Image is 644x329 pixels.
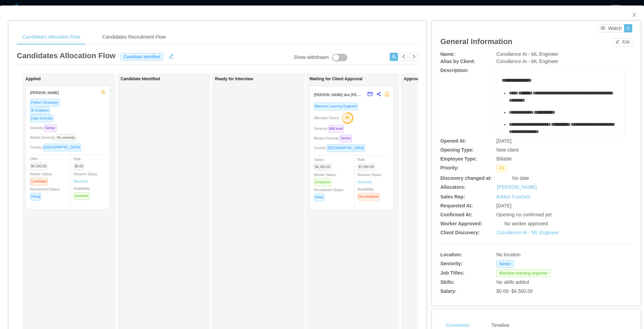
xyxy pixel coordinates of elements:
[410,53,418,61] button: icon: right
[30,145,84,149] span: Country:
[632,12,637,18] i: icon: close
[376,92,381,96] span: share-alt
[512,175,529,181] span: No date
[496,288,533,294] span: $0.00 - $4,500.00
[314,116,340,120] span: Allocation Score:
[504,221,548,226] span: No worker approved
[340,135,352,142] span: Senior
[74,163,84,170] span: $0.00
[314,163,331,171] span: $4,350.00
[101,90,105,95] span: team
[121,76,217,82] h1: Candidate Identified
[17,29,86,45] div: Candidates Allocation Flow
[43,144,81,151] span: [GEOGRAPHIC_DATA]
[440,36,512,47] article: General Information
[314,92,380,97] strong: [PERSON_NAME] dos [PERSON_NAME]
[30,126,59,130] span: Seniority:
[314,158,334,169] span: Salary:
[440,288,457,294] b: Salary:
[440,184,466,190] b: Allocators:
[327,144,365,152] span: [GEOGRAPHIC_DATA]
[314,136,355,140] span: Market Seniority:
[30,91,59,95] strong: [PERSON_NAME]
[385,92,389,96] span: robot
[30,107,50,114] span: AI Engineer
[358,187,382,198] span: Availability:
[440,230,480,235] b: Client Discovery:
[598,24,624,32] button: icon: eyeWatch
[30,172,53,183] span: Worker Status:
[440,212,472,217] b: Confirmed At:
[74,187,92,198] span: Availability:
[314,173,337,184] span: Worker Status:
[74,192,90,200] span: Available
[358,179,372,185] a: Resume1
[97,29,171,45] div: Candidates Recruitment Flow
[121,53,163,61] span: Candidate identified
[358,163,375,171] span: $7,600.00
[440,68,469,73] b: Description:
[440,156,477,162] b: Employee Type:
[25,76,122,82] h1: Applied
[440,252,462,257] b: Location:
[30,163,48,170] span: $4,500.00
[625,6,644,25] button: Close
[314,194,324,201] span: Hired
[440,279,454,285] b: Skills:
[390,53,398,61] button: icon: usergroup-add
[30,115,53,122] span: Data Scientist
[496,59,558,64] span: Consilience AI - ML Engineer
[30,178,48,185] span: Candidate
[496,212,551,217] span: Opening no confirmed yet
[440,194,465,199] b: Sales Rep:
[17,50,115,61] article: Candidates Allocation Flow
[30,136,79,140] span: Market Seniority:
[496,51,558,57] span: Consilience AI - ML Engineer
[502,77,619,146] div: rdw-editor
[74,179,89,184] a: Resume1
[358,173,382,184] span: Resume Status:
[440,165,459,171] b: Priority:
[440,203,473,208] b: Requested At:
[166,52,177,59] button: icon: edit
[314,103,358,110] span: Machine Learning Engineer
[624,24,632,32] button: 0
[309,76,406,82] h1: Waiting for Client Approval
[400,53,408,61] button: icon: left
[496,156,512,162] span: Billable
[30,99,60,106] span: Python Developer
[440,59,475,64] b: Alias by Client:
[440,175,492,181] b: Discovery changed at:
[440,270,464,276] b: Job Titles:
[30,187,60,198] span: Recruitment Status:
[613,38,632,47] button: icon: editEdit
[314,188,344,199] span: Recruitment Status:
[328,125,344,133] span: Mid level
[74,172,98,183] span: Resume Status:
[314,127,347,131] span: Seniority:
[404,76,500,82] h1: Approved
[496,147,519,153] span: New client
[440,147,474,153] b: Opening Type:
[30,157,50,168] span: Offer:
[294,54,329,61] div: Show withdrawn
[496,269,550,277] span: Machine learning engineer
[44,124,57,132] span: Senior
[496,138,511,144] span: [DATE]
[74,157,87,168] span: Rate
[358,193,380,201] span: Not Available
[440,138,466,144] b: Opened At:
[364,89,373,100] button: mail
[496,165,507,172] span: P3
[496,251,592,258] div: No location
[497,230,559,235] a: Consilience AI - ML Engineer
[346,115,350,120] text: 63
[215,76,311,82] h1: Ready for Interview
[340,112,354,123] button: 63
[496,279,529,285] span: No skills added
[358,158,378,169] span: Rate
[314,146,368,150] span: Country:
[496,194,530,199] a: ArMon Funches
[440,51,455,57] b: Name:
[496,203,511,208] span: [DATE]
